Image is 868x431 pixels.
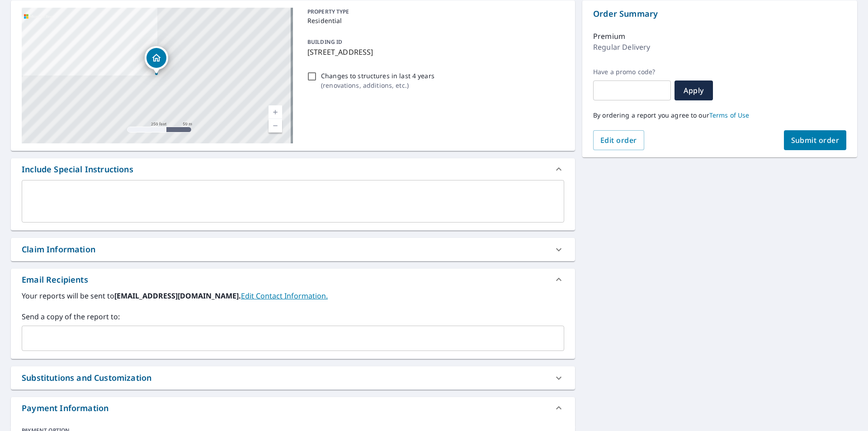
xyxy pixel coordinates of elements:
p: Order Summary [593,8,846,20]
label: Your reports will be sent to [22,290,564,301]
span: Edit order [600,135,637,145]
a: Terms of Use [709,111,750,119]
span: Submit order [791,135,840,145]
div: Payment Information [22,402,108,414]
div: Email Recipients [22,274,88,286]
div: Substitutions and Customization [11,366,575,389]
button: Submit order [784,130,847,150]
p: Residential [307,16,561,25]
b: [EMAIL_ADDRESS][DOMAIN_NAME]. [114,291,241,301]
div: Dropped pin, building 1, Residential property, 627 Oakside Rd Yorktown Heights, NY 10598 [145,46,168,74]
a: Current Level 17, Zoom Out [269,119,282,133]
label: Have a promo code? [593,68,671,76]
div: Email Recipients [11,269,575,290]
a: Current Level 17, Zoom In [269,105,282,119]
p: By ordering a report you agree to our [593,111,846,119]
p: Premium [593,31,625,42]
p: PROPERTY TYPE [307,8,561,16]
p: Regular Delivery [593,42,650,52]
p: BUILDING ID [307,38,342,46]
span: Apply [682,85,706,95]
label: Send a copy of the report to: [22,311,564,322]
p: ( renovations, additions, etc. ) [321,81,434,90]
div: Claim Information [22,243,95,256]
div: Payment Information [11,397,575,419]
div: Claim Information [11,238,575,261]
p: Changes to structures in last 4 years [321,71,434,81]
div: Include Special Instructions [22,163,133,175]
button: Apply [675,81,713,100]
div: Substitutions and Customization [22,372,151,384]
div: Include Special Instructions [11,158,575,180]
a: EditContactInfo [241,291,328,301]
p: [STREET_ADDRESS] [307,47,561,57]
button: Edit order [593,130,644,150]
